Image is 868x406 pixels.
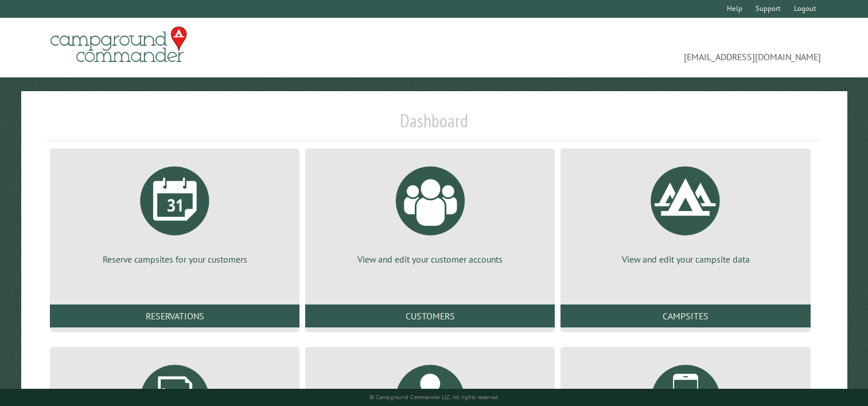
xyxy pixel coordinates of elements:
a: Campsites [560,304,810,327]
a: Reserve campsites for your customers [64,158,286,266]
span: [EMAIL_ADDRESS][DOMAIN_NAME] [434,32,822,64]
h1: Dashboard [47,110,821,141]
p: View and edit your customer accounts [319,253,541,266]
img: Campground Commander [47,22,190,67]
a: View and edit your customer accounts [319,158,541,266]
a: View and edit your campsite data [574,158,796,266]
small: © Campground Commander LLC. All rights reserved. [369,393,499,401]
p: Reserve campsites for your customers [64,253,286,266]
a: Customers [305,304,555,327]
p: View and edit your campsite data [574,253,796,266]
a: Reservations [50,304,299,327]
